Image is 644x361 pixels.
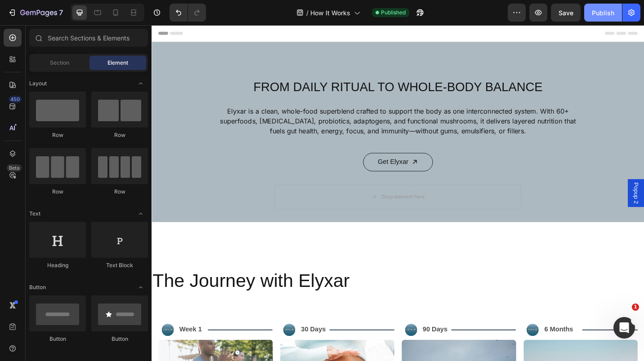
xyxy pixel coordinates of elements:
span: Text [29,210,40,218]
span: Layout [29,79,47,88]
div: Row [29,131,86,139]
span: Toggle open [134,207,148,221]
img: gempages_535789032974582835-ed4a6c0b-4ffa-493f-be19-624310d91701.svg [144,327,157,341]
button: Save [551,4,581,22]
span: Toggle open [134,76,148,91]
div: Drop element here [251,185,299,192]
iframe: Design area [152,25,644,361]
div: Heading [29,261,86,269]
div: Row [29,188,86,196]
span: How It Works [310,8,350,18]
div: Row [91,188,148,196]
div: Get Elyxar [248,144,282,157]
div: Publish [592,8,614,18]
p: Elyxar is a clean, whole-food superblend crafted to support the body as one interconnected system... [73,89,467,121]
span: Button [29,283,46,291]
p: 7 [59,7,63,18]
span: 1 [632,304,639,311]
div: Button [29,335,86,343]
span: Popup 2 [526,172,535,196]
button: 7 [4,4,67,22]
p: Week 1 [30,327,59,340]
h2: FROM DAILY RITUAL TO WHOLE-BODY BALANCE [45,58,495,77]
button: Get Elyxar [232,140,309,160]
div: 450 [9,96,22,103]
img: gempages_535789032974582835-ed4a6c0b-4ffa-493f-be19-624310d91701.svg [411,327,424,341]
div: Beta [7,164,22,172]
img: gempages_535789032974582835-ed4a6c0b-4ffa-493f-be19-624310d91701.svg [11,327,24,341]
span: Element [107,59,128,67]
p: 90 Days [297,327,326,340]
span: Save [559,9,573,17]
span: Section [50,59,69,67]
div: Button [91,335,148,343]
button: Publish [584,4,622,22]
span: Published [381,9,406,17]
span: Toggle open [134,280,148,295]
div: Undo/Redo [170,4,206,22]
span: / [306,8,309,18]
div: Text Block [91,261,148,269]
img: gempages_535789032974582835-ed4a6c0b-4ffa-493f-be19-624310d91701.svg [277,327,291,341]
p: 6 Months [430,327,469,340]
p: 30 Days [164,327,192,340]
iframe: Intercom live chat [613,317,635,339]
input: Search Sections & Elements [29,29,148,47]
div: Row [91,131,148,139]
